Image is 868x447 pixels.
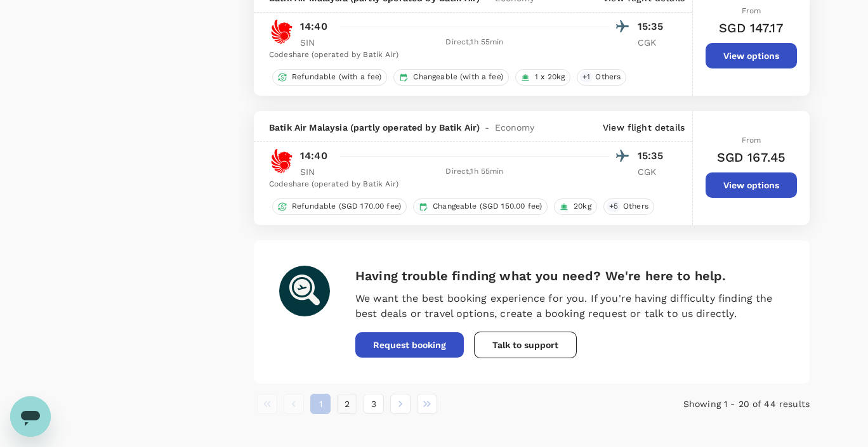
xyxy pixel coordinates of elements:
[269,49,669,62] div: Codeshare (operated by Batik Air)
[300,148,327,164] p: 14:40
[355,332,464,358] button: Request booking
[413,198,548,215] div: Changeable (SGD 150.00 fee)
[417,394,437,414] button: Go to last page
[428,201,547,212] span: Changeable (SGD 150.00 fee)
[300,36,332,49] p: SIN
[355,291,784,321] p: We want the best booking experience for you. If you're having difficulty finding the best deals o...
[300,19,327,34] p: 14:40
[742,6,761,15] span: From
[618,201,654,212] span: Others
[393,69,508,86] div: Changeable (with a fee)
[638,165,669,178] p: CGK
[310,394,331,414] button: page 1
[719,18,784,38] h6: SGD 147.17
[269,148,294,174] img: OD
[577,69,626,86] div: +1Others
[337,394,357,414] button: Go to page 2
[474,332,577,358] button: Talk to support
[339,36,610,49] div: Direct , 1h 55min
[480,121,494,134] span: -
[495,121,535,134] span: Economy
[603,121,685,134] p: View flight details
[269,121,480,134] span: Batik Air Malaysia (partly operated by Batik Air)
[569,201,596,212] span: 20kg
[638,148,669,164] p: 15:35
[706,43,797,68] button: View options
[272,69,387,86] div: Refundable (with a fee)
[339,165,610,178] div: Direct , 1h 55min
[287,72,386,82] span: Refundable (with a fee)
[590,72,626,82] span: Others
[355,266,784,286] h6: Having trouble finding what you need? We're here to help.
[706,172,797,198] button: View options
[408,72,508,82] span: Changeable (with a fee)
[254,394,624,414] nav: pagination navigation
[717,147,786,167] h6: SGD 167.45
[287,201,406,212] span: Refundable (SGD 170.00 fee)
[742,136,761,145] span: From
[300,165,332,178] p: SIN
[624,398,810,410] p: Showing 1 - 20 of 44 results
[603,198,654,215] div: +5Others
[607,201,621,212] span: + 5
[10,396,51,437] iframe: Button to launch messaging window
[580,72,593,82] span: + 1
[638,19,669,34] p: 15:35
[390,394,411,414] button: Go to next page
[554,198,597,215] div: 20kg
[530,72,570,82] span: 1 x 20kg
[515,69,570,86] div: 1 x 20kg
[272,198,407,215] div: Refundable (SGD 170.00 fee)
[364,394,384,414] button: Go to page 3
[638,36,669,49] p: CGK
[269,178,669,191] div: Codeshare (operated by Batik Air)
[269,19,294,44] img: OD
